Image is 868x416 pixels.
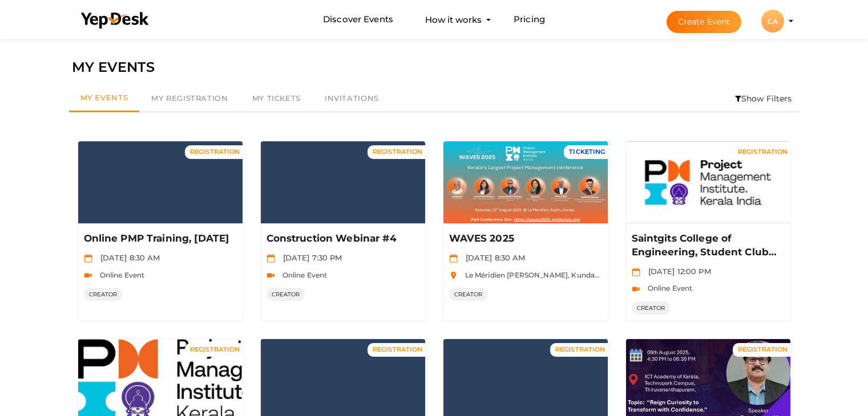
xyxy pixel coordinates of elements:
span: My Registration [151,93,228,103]
a: Discover Events [323,9,393,30]
a: Invitations [313,85,391,112]
button: How it works [422,9,485,30]
span: CREATOR [84,288,123,301]
span: Online Event [642,284,693,292]
span: My Tickets [252,93,301,103]
img: location.svg [449,271,458,280]
img: calendar.svg [84,254,92,263]
profile-pic: CA [761,17,784,26]
img: calendar.svg [632,268,640,276]
span: My Events [80,93,128,102]
p: Online PMP Training, [DATE] [84,232,234,246]
span: Online Event [277,271,328,279]
div: MY EVENTS [72,56,797,78]
p: WAVES 2025 [449,232,599,246]
span: CREATOR [267,288,305,301]
button: Create Event [667,11,742,33]
button: CA [758,9,788,33]
span: [DATE] 7:30 PM [277,253,342,262]
span: Invitations [325,93,379,103]
img: video-icon.svg [84,271,92,280]
img: video-icon.svg [267,271,275,280]
a: My Tickets [240,85,313,112]
a: My Events [69,85,140,112]
a: My Registration [139,85,240,112]
span: CREATOR [632,301,671,315]
img: calendar.svg [267,254,275,263]
img: video-icon.svg [632,285,640,293]
a: Pricing [514,9,545,30]
span: [DATE] 12:00 PM [643,267,711,276]
span: CREATOR [449,288,488,301]
span: [DATE] 8:30 AM [95,253,160,262]
li: Show Filters [728,85,800,112]
span: [DATE] 8:30 AM [460,253,526,262]
p: Construction Webinar #4 [267,232,417,246]
p: Saintgits College of Engineering, Student Club registration [DATE]-[DATE] [632,232,782,259]
span: Online Event [94,271,145,279]
img: calendar.svg [449,254,458,263]
div: CA [761,10,784,32]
